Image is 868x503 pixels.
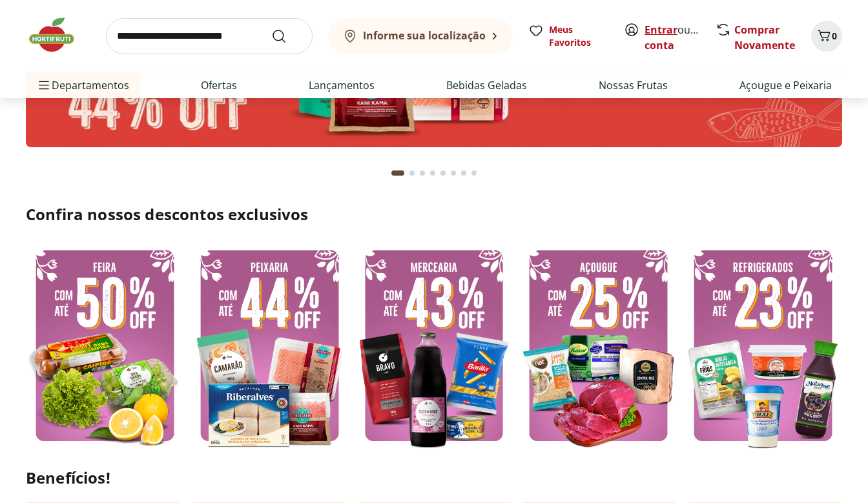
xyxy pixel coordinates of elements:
input: search [106,18,313,54]
b: Informe sua localização [363,28,486,43]
button: Go to page 4 from fs-carousel [428,158,438,189]
h2: Confira nossos descontos exclusivos [26,204,842,225]
button: Submit Search [271,28,302,44]
span: 0 [832,30,837,42]
img: resfriados [684,240,842,451]
span: Departamentos [36,70,129,101]
h2: Benefícios! [26,469,842,487]
button: Informe sua localização [328,18,513,54]
a: Entrar [645,23,677,37]
button: Current page from fs-carousel [389,158,407,189]
button: Go to page 5 from fs-carousel [438,158,448,189]
a: Meus Favoritos [528,23,608,49]
button: Go to page 3 from fs-carousel [417,158,428,189]
button: Go to page 8 from fs-carousel [469,158,479,189]
span: ou [645,22,702,53]
a: Criar conta [645,23,716,52]
button: Go to page 6 from fs-carousel [448,158,459,189]
button: Go to page 2 from fs-carousel [407,158,417,189]
img: pescados [191,240,349,451]
a: Açougue e Peixaria [739,77,832,93]
img: Hortifruti [26,15,90,54]
img: mercearia [355,240,513,451]
button: Carrinho [811,21,842,52]
img: feira [26,240,184,451]
a: Nossas Frutas [599,77,668,93]
a: Comprar Novamente [734,23,795,52]
button: Go to page 7 from fs-carousel [459,158,469,189]
a: Lançamentos [309,77,375,93]
img: açougue [519,240,677,451]
a: Ofertas [201,77,237,93]
button: Menu [36,70,52,101]
span: Meus Favoritos [549,23,608,49]
a: Bebidas Geladas [446,77,527,93]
